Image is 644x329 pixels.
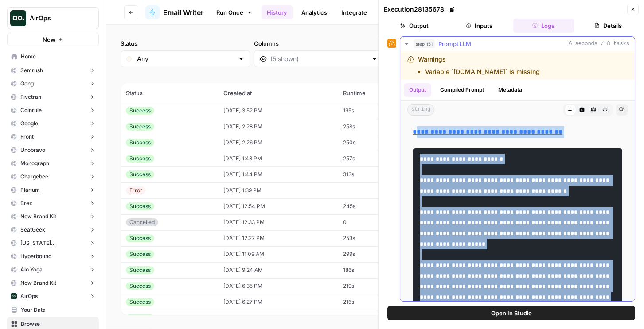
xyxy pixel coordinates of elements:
button: Open In Studio [387,306,635,320]
span: string [407,104,434,116]
span: New [43,35,55,44]
div: Execution 28135678 [384,5,457,14]
a: History [262,5,293,19]
td: [DATE] 9:24 AM [218,262,338,278]
div: Success [126,298,154,306]
div: Success [126,170,154,178]
span: [US_STATE][GEOGRAPHIC_DATA] [20,239,86,247]
div: Success [126,282,154,290]
td: 253s [338,230,413,246]
button: Google [7,117,99,130]
a: Run Once [211,5,258,20]
button: Output [384,19,445,33]
a: Home [7,50,99,64]
div: Success [126,250,154,258]
span: Chargebee [20,173,48,181]
span: (1288 records) [121,67,630,83]
td: 186s [338,262,413,278]
span: step_151 [414,39,435,48]
button: Chargebee [7,170,99,183]
th: Status [121,83,218,103]
td: [DATE] 2:26 PM [218,135,338,151]
button: Inputs [449,19,510,33]
span: Gong [20,80,34,88]
img: yjux4x3lwinlft1ym4yif8lrli78 [11,293,17,299]
td: 257s [338,151,413,166]
div: Success [126,107,154,115]
span: New Brand Kit [20,213,56,221]
td: [DATE] 12:33 PM [218,214,338,230]
td: [DATE] 12:27 PM [218,230,338,246]
td: [DATE] 1:48 PM [218,151,338,166]
td: 195s [338,103,413,119]
th: Runtime [338,83,413,103]
span: Plarium [20,186,40,194]
div: Success [126,155,154,163]
span: Prompt LLM [438,39,471,48]
span: Hyperbound [20,252,51,260]
a: Email Writer [145,5,203,19]
td: 219s [338,278,413,294]
div: Success [126,234,154,242]
button: Front [7,130,99,143]
img: AirOps Logo [10,10,26,26]
span: AirOps [30,14,83,23]
a: Your Data [7,303,99,317]
td: 220s [338,310,413,326]
button: New Brand Kit [7,210,99,223]
span: AirOps [20,292,38,300]
button: Gong [7,77,99,90]
button: AirOps [7,290,99,303]
span: Front [20,133,34,141]
a: Integrate [336,5,372,19]
div: Cancelled [126,218,158,226]
input: (5 shown) [270,54,367,63]
button: Semrush [7,64,99,77]
button: New [7,33,99,46]
button: 6 seconds / 8 tasks [400,37,635,51]
button: Output [404,83,431,97]
button: New Brand Kit [7,276,99,290]
button: SeatGeek [7,223,99,236]
span: Google [20,120,38,128]
button: Unobravo [7,143,99,157]
button: Coinrule [7,104,99,117]
button: Metadata [493,83,527,97]
li: Variable `[DOMAIN_NAME]` is missing [425,67,540,76]
td: [DATE] 6:27 PM [218,294,338,310]
button: Alo Yoga [7,263,99,276]
div: Success [126,266,154,274]
span: Fivetran [20,93,41,101]
td: [DATE] 4:40 PM [218,310,338,326]
td: 258s [338,119,413,135]
div: Warnings [418,55,540,76]
td: [DATE] 1:44 PM [218,166,338,182]
div: Success [126,202,154,210]
div: 6 seconds / 8 tasks [400,51,635,301]
span: Open In Studio [491,309,532,317]
span: Coinrule [20,106,42,114]
span: Email Writer [163,7,203,18]
button: Plarium [7,183,99,197]
div: Success [126,123,154,131]
div: Success [126,314,154,322]
input: Any [137,54,234,63]
span: SeatGeek [20,226,45,234]
td: [DATE] 12:54 PM [218,198,338,214]
span: New Brand Kit [20,279,56,287]
span: Monograph [20,159,49,167]
td: 245s [338,198,413,214]
td: 250s [338,135,413,151]
td: [DATE] 11:09 AM [218,246,338,262]
span: Home [21,53,95,61]
div: Success [126,139,154,147]
td: [DATE] 3:52 PM [218,103,338,119]
span: Your Data [21,306,95,314]
td: [DATE] 2:28 PM [218,119,338,135]
a: Analytics [296,5,332,19]
td: [DATE] 1:39 PM [218,182,338,198]
button: [US_STATE][GEOGRAPHIC_DATA] [7,236,99,250]
button: Hyperbound [7,250,99,263]
span: Alo Yoga [20,266,43,274]
button: Details [578,19,639,33]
